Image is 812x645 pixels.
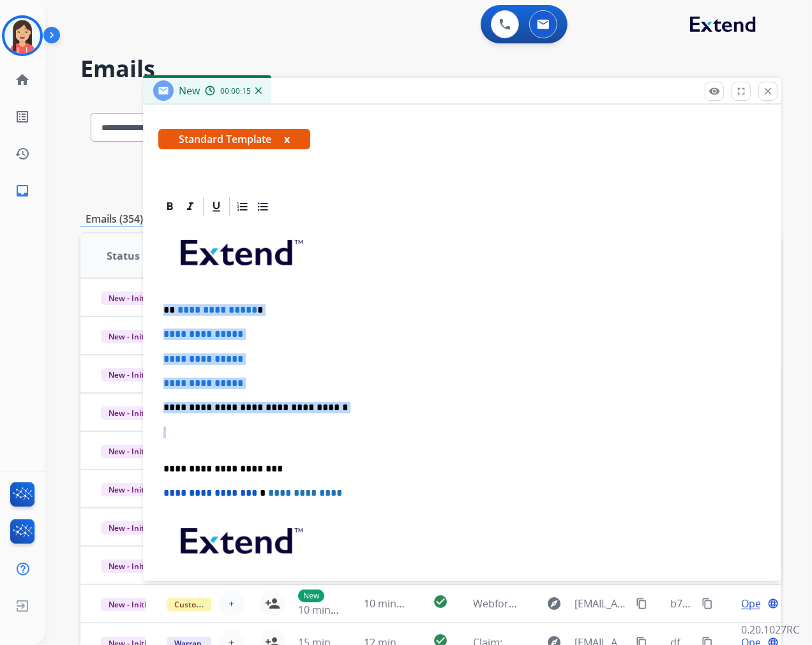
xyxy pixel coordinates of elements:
span: Webform from [EMAIL_ADDRESS][DOMAIN_NAME] on [DATE] [473,597,762,611]
span: [EMAIL_ADDRESS][DOMAIN_NAME] [575,596,629,611]
span: New - Initial [101,406,160,420]
mat-icon: fullscreen [735,85,747,97]
img: avatar [4,18,40,54]
span: New - Initial [101,292,160,305]
p: 0.20.1027RC [741,622,799,637]
span: New - Initial [101,368,160,382]
mat-icon: explore [546,596,562,611]
span: New - Initial [101,598,160,611]
mat-icon: check_circle [433,594,448,609]
mat-icon: person_add [265,596,280,611]
mat-icon: home [15,72,30,87]
span: 10 minutes ago [364,597,438,611]
div: Underline [207,197,226,216]
span: 00:00:15 [220,86,251,96]
button: + [219,591,244,616]
div: Ordered List [233,197,252,216]
p: New [298,589,324,602]
mat-icon: language [767,598,779,609]
mat-icon: list_alt [15,109,30,124]
mat-icon: close [762,85,774,97]
p: Emails (354) [80,211,148,227]
mat-icon: history [15,146,30,161]
div: Bullet List [253,197,273,216]
span: 10 minutes ago [298,603,372,617]
span: New - Initial [101,483,160,496]
span: Standard Template [158,129,310,149]
span: New - Initial [101,560,160,573]
button: x [284,131,290,147]
mat-icon: inbox [15,183,30,198]
div: Bold [160,197,179,216]
mat-icon: content_copy [636,598,647,609]
div: Italic [181,197,200,216]
span: New - Initial [101,445,160,458]
mat-icon: content_copy [702,598,713,609]
h2: Emails [80,56,781,82]
span: New [179,84,200,98]
span: Open [741,596,767,611]
span: New - Initial [101,330,160,343]
mat-icon: remove_red_eye [709,85,720,97]
span: Customer Support [167,598,250,611]
span: New - Initial [101,521,160,535]
span: + [229,596,234,611]
span: Status [107,248,140,263]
